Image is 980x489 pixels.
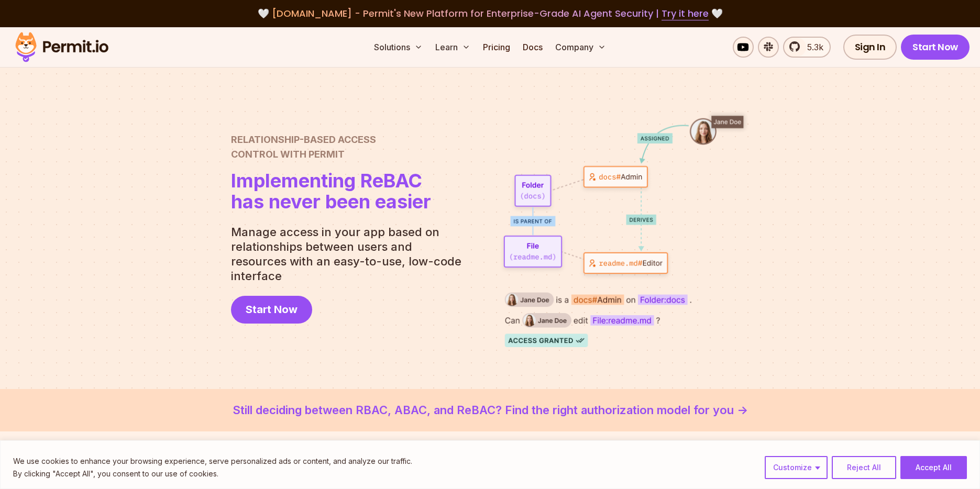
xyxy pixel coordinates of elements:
[832,456,896,479] button: Reject All
[10,29,113,65] img: Permit logo
[662,7,709,20] a: Try it here
[901,35,970,60] a: Start Now
[765,456,828,479] button: Customize
[13,455,412,468] p: We use cookies to enhance your browsing experience, serve personalized ads or content, and analyz...
[900,456,967,479] button: Accept All
[231,225,470,283] p: Manage access in your app based on relationships between users and resources with an easy-to-use,...
[783,37,831,58] a: 5.3k
[246,302,298,317] span: Start Now
[231,132,431,162] h2: Control with Permit
[231,296,312,324] a: Start Now
[13,468,412,480] p: By clicking "Accept All", you consent to our use of cookies.
[231,170,431,191] span: Implementing ReBAC
[25,6,955,21] div: 🤍 🤍
[272,7,709,20] span: [DOMAIN_NAME] - Permit's New Platform for Enterprise-Grade AI Agent Security |
[231,132,431,147] span: Relationship-Based Access
[843,35,897,60] a: Sign In
[479,37,514,58] a: Pricing
[370,37,427,58] button: Solutions
[801,41,823,53] span: 5.3k
[551,37,610,58] button: Company
[25,402,955,419] a: Still deciding between RBAC, ABAC, and ReBAC? Find the right authorization model for you ->
[519,37,547,58] a: Docs
[231,170,431,212] h1: has never been easier
[431,37,475,58] button: Learn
